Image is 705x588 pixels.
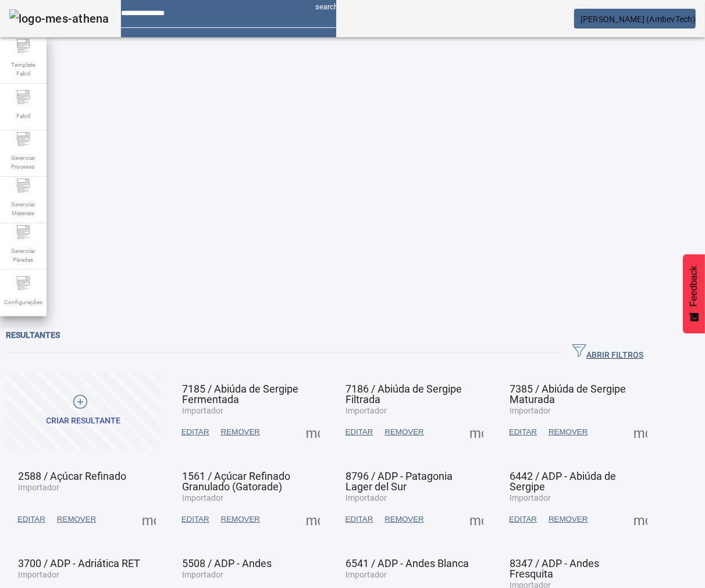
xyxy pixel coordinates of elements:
span: 7185 / Abiúda de Sergipe Fermentada [182,383,298,405]
span: Feedback [689,266,699,307]
span: EDITAR [181,426,209,438]
span: 1561 / Açúcar Refinado Granulado (Gatorade) [182,470,290,493]
span: Template Fabril [6,57,41,81]
button: Mais [630,509,651,530]
span: 8347 / ADP - Andes Fresquita [510,557,599,580]
span: REMOVER [221,514,260,525]
button: REMOVER [215,509,266,530]
button: EDITAR [503,509,543,530]
span: Importador [18,483,59,492]
span: EDITAR [181,514,209,525]
span: [PERSON_NAME] (AmbevTech) [581,15,696,24]
span: EDITAR [509,514,537,525]
span: Configurações [1,294,46,310]
span: 6442 / ADP - Abiúda de Sergipe [510,470,616,493]
span: 7385 / Abiúda de Sergipe Maturada [510,383,626,405]
button: REMOVER [215,422,266,443]
button: EDITAR [176,509,215,530]
span: EDITAR [346,514,373,525]
button: EDITAR [503,422,543,443]
button: REMOVER [543,509,593,530]
button: EDITAR [340,422,379,443]
button: Mais [302,422,323,443]
button: Mais [466,509,487,530]
span: 5508 / ADP - Andes [182,557,272,569]
span: ABRIR FILTROS [572,344,643,361]
span: 2588 / Açúcar Refinado [18,470,126,482]
span: EDITAR [346,426,373,438]
span: 6541 / ADP - Andes Blanca [346,557,469,569]
button: EDITAR [340,509,379,530]
span: 3700 / ADP - Adriática RET [18,557,140,569]
span: REMOVER [384,426,423,438]
span: Importador [182,570,223,579]
button: Mais [302,509,323,530]
button: REMOVER [51,509,102,530]
img: logo-mes-athena [9,9,109,28]
div: CRIAR RESULTANTE [46,415,120,427]
span: 7186 / Abiúda de Sergipe Filtrada [346,383,462,405]
button: Mais [630,422,651,443]
button: ABRIR FILTROS [563,342,653,363]
span: EDITAR [509,426,537,438]
span: REMOVER [549,426,587,438]
button: REMOVER [379,422,429,443]
button: Mais [466,422,487,443]
button: REMOVER [379,509,429,530]
span: Importador [346,570,387,579]
button: REMOVER [543,422,593,443]
span: REMOVER [57,514,96,525]
button: EDITAR [12,509,51,530]
span: Importador [18,570,59,579]
button: CRIAR RESULTANTE [6,372,161,450]
span: Fabril [13,108,34,124]
span: REMOVER [384,514,423,525]
span: EDITAR [17,514,45,525]
button: Feedback - Mostrar pesquisa [683,254,705,333]
span: Resultantes [6,330,60,340]
button: EDITAR [176,422,215,443]
span: REMOVER [549,514,587,525]
span: Gerenciar Paradas [6,243,41,268]
button: Mais [138,509,159,530]
span: REMOVER [221,426,260,438]
span: 8796 / ADP - Patagonia Lager del Sur [346,470,453,493]
span: Gerenciar Materiais [6,197,41,221]
span: Gerenciar Processo [6,150,41,174]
